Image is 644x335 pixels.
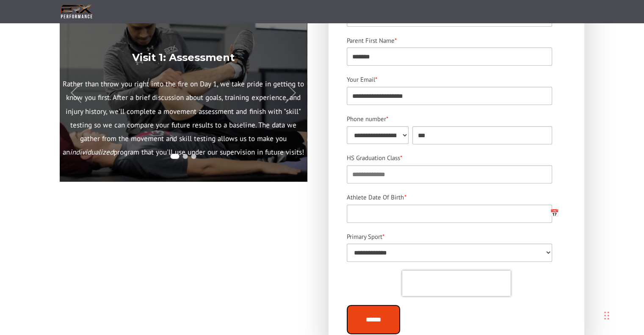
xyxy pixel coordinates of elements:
span: Phone number [347,115,386,123]
span: Parent First Name [347,36,395,44]
iframe: Chat Widget [524,244,644,335]
img: BRX Transparent Logo-2 [60,3,94,20]
iframe: reCAPTCHA [402,271,511,296]
i: individualized [70,147,113,157]
span: HS Graduation Class [347,154,400,162]
div: Drag [604,303,609,328]
p: Your second visit to BRX - the 1-on-1 - is your first "real" training session under our guidance.... [307,77,554,159]
span: Athlete Date Of Birth [347,193,404,201]
p: Rather than throw you right into the fire on Day 1, we take pride in getting to know you first. A... [60,77,307,159]
span: Your Email [347,75,375,83]
span: Primary Sport [347,233,382,241]
strong: Visit 1: Assessment [132,51,235,63]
